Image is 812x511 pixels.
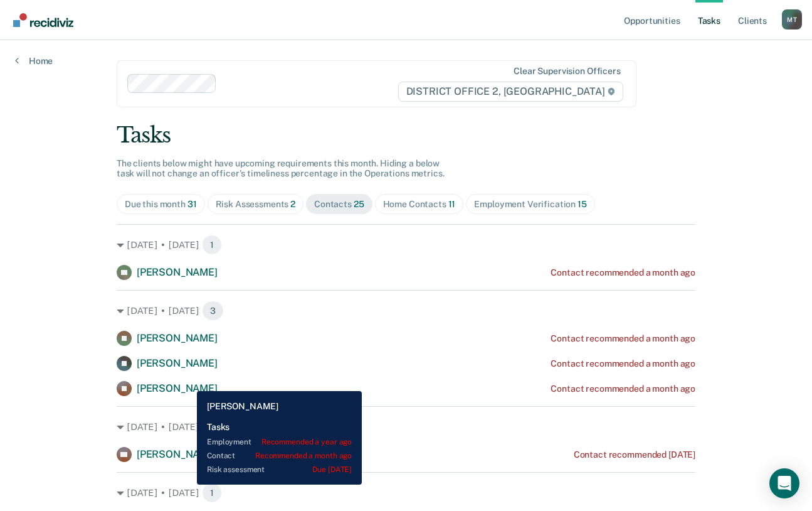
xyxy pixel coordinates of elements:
[574,449,695,460] div: Contact recommended [DATE]
[202,235,222,255] span: 1
[13,13,73,27] img: Recidiviz
[290,199,295,209] span: 2
[769,468,799,498] div: Open Intercom Messenger
[314,199,364,210] div: Contacts
[782,9,802,30] button: Profile dropdown button
[202,301,224,321] span: 3
[383,199,456,210] div: Home Contacts
[137,448,218,460] span: [PERSON_NAME]
[577,199,587,209] span: 15
[216,199,296,210] div: Risk Assessments
[117,483,695,503] div: [DATE] • [DATE] 1
[137,332,218,344] span: [PERSON_NAME]
[117,417,695,437] div: [DATE] • [DATE] 1
[551,333,695,344] div: Contact recommended a month ago
[551,384,695,394] div: Contact recommended a month ago
[137,266,218,278] span: [PERSON_NAME]
[398,82,623,102] span: DISTRICT OFFICE 2, [GEOGRAPHIC_DATA]
[514,66,620,77] div: Clear supervision officers
[137,382,218,394] span: [PERSON_NAME]
[782,9,802,30] div: M T
[117,122,695,148] div: Tasks
[448,199,456,209] span: 11
[15,55,53,67] a: Home
[551,358,695,369] div: Contact recommended a month ago
[354,199,364,209] span: 25
[551,267,695,278] div: Contact recommended a month ago
[137,357,218,369] span: [PERSON_NAME]
[117,301,695,321] div: [DATE] • [DATE] 3
[117,158,445,179] span: The clients below might have upcoming requirements this month. Hiding a below task will not chang...
[117,235,695,255] div: [DATE] • [DATE] 1
[125,199,197,210] div: Due this month
[474,199,586,210] div: Employment Verification
[202,483,222,503] span: 1
[202,417,222,437] span: 1
[187,199,197,209] span: 31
